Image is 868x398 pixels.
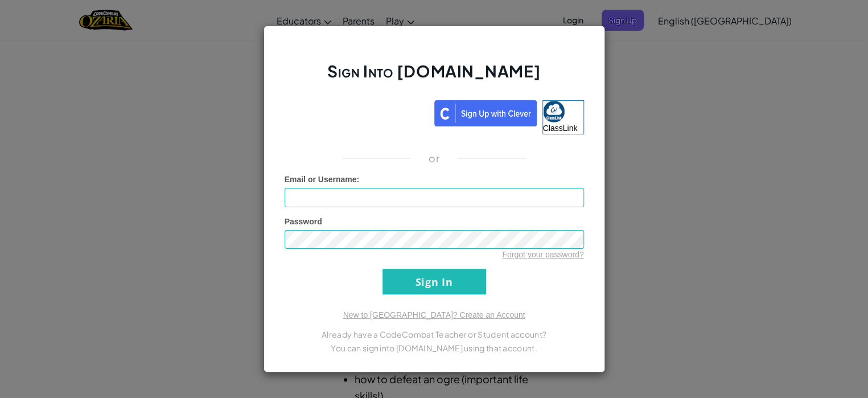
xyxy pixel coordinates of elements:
p: or [429,151,439,165]
p: Already have a CodeCombat Teacher or Student account? [285,327,584,341]
a: Forgot your password? [502,250,583,259]
img: clever_sso_button@2x.png [434,100,537,126]
input: Sign In [382,269,486,294]
p: You can sign into [DOMAIN_NAME] using that account. [285,341,584,355]
label: : [285,174,360,185]
a: New to [GEOGRAPHIC_DATA]? Create an Account [343,310,525,319]
span: ClassLink [543,124,578,133]
img: classlink-logo-small.png [543,101,565,122]
iframe: Sign in with Google Button [279,99,434,124]
span: Email or Username [285,175,357,184]
span: Password [285,217,322,226]
h2: Sign Into [DOMAIN_NAME] [285,60,584,93]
